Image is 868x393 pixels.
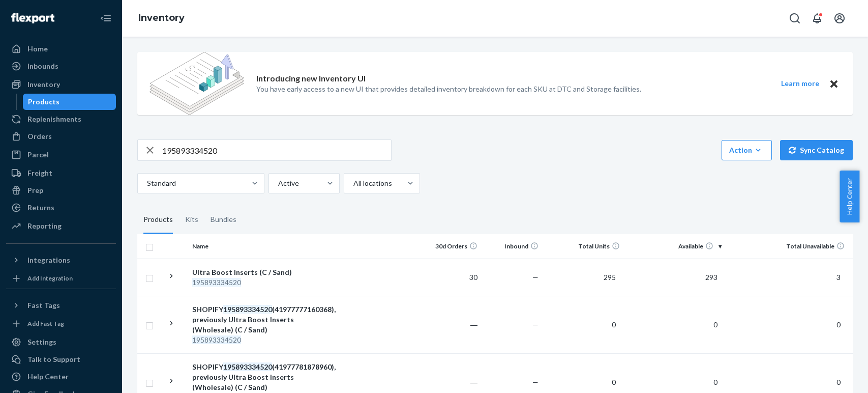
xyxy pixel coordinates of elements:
[188,234,303,259] th: Name
[701,273,722,282] span: 293
[827,77,841,90] button: Close
[192,335,241,344] em: 195893334520
[96,8,116,29] button: Close Navigation
[6,58,116,74] a: Inbounds
[532,320,538,329] span: —
[6,318,116,330] a: Add Fast Tag
[27,61,58,71] div: Inbounds
[785,8,805,29] button: Open Search Box
[709,320,722,329] span: 0
[27,150,49,160] div: Parcel
[149,52,244,115] img: new-reports-banner-icon.82668bd98b6a51aee86340f2a7b77ae3.png
[608,320,620,329] span: 0
[608,378,620,386] span: 0
[6,111,116,127] a: Replenishments
[192,362,298,392] div: SHOPIFY (41977781878960), previously Ultra Boost Inserts (Wholesale) (C / Sand)
[532,273,538,282] span: —
[185,206,198,234] div: Kits
[6,252,116,268] button: Integrations
[421,259,482,296] td: 30
[543,234,624,259] th: Total Units
[27,131,52,142] div: Orders
[27,354,80,364] div: Talk to Support
[27,185,43,195] div: Prep
[6,218,116,234] a: Reporting
[600,273,620,282] span: 295
[829,8,850,29] button: Open account menu
[27,203,54,213] div: Returns
[807,8,827,29] button: Open notifications
[532,378,538,386] span: —
[27,337,56,347] div: Settings
[6,272,116,285] a: Add Integration
[27,274,73,283] div: Add Integration
[27,319,64,328] div: Add Fast Tag
[130,4,193,33] ol: breadcrumbs
[421,296,482,353] td: ―
[256,73,366,85] p: Introducing new Inventory UI
[27,300,60,311] div: Fast Tags
[6,147,116,163] a: Parcel
[27,79,60,90] div: Inventory
[11,13,54,23] img: Flexport logo
[27,372,69,382] div: Help Center
[6,351,116,368] a: Talk to Support
[192,267,298,277] div: Ultra Boost Inserts (C / Sand)
[27,168,52,178] div: Freight
[6,297,116,314] button: Fast Tags
[192,304,298,335] div: SHOPIFY (41977777160368), previously Ultra Boost Inserts (Wholesale) (C / Sand)
[6,41,116,57] a: Home
[421,234,482,259] th: 30d Orders
[832,378,845,386] span: 0
[223,362,272,371] em: 195893334520
[27,255,70,265] div: Integrations
[774,77,825,90] button: Learn more
[192,278,241,287] em: 195893334520
[6,182,116,199] a: Prep
[832,320,845,329] span: 0
[722,140,772,160] button: Action
[28,97,59,107] div: Products
[146,178,147,188] input: Standard
[709,378,722,386] span: 0
[6,200,116,216] a: Returns
[840,171,859,222] button: Help Center
[223,305,272,314] em: 195893334520
[143,206,173,234] div: Products
[729,145,764,155] div: Action
[27,221,62,231] div: Reporting
[832,273,845,282] span: 3
[6,334,116,350] a: Settings
[27,114,81,124] div: Replenishments
[6,369,116,385] a: Help Center
[277,178,278,188] input: Active
[482,234,543,259] th: Inbound
[780,140,853,160] button: Sync Catalog
[27,44,48,54] div: Home
[624,234,726,259] th: Available
[6,76,116,93] a: Inventory
[138,12,185,23] a: Inventory
[6,128,116,145] a: Orders
[211,206,236,234] div: Bundles
[23,94,116,110] a: Products
[352,178,353,188] input: All locations
[162,140,391,160] input: Search inventory by name or sku
[256,84,641,94] p: You have early access to a new UI that provides detailed inventory breakdown for each SKU at DTC ...
[726,234,853,259] th: Total Unavailable
[6,165,116,181] a: Freight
